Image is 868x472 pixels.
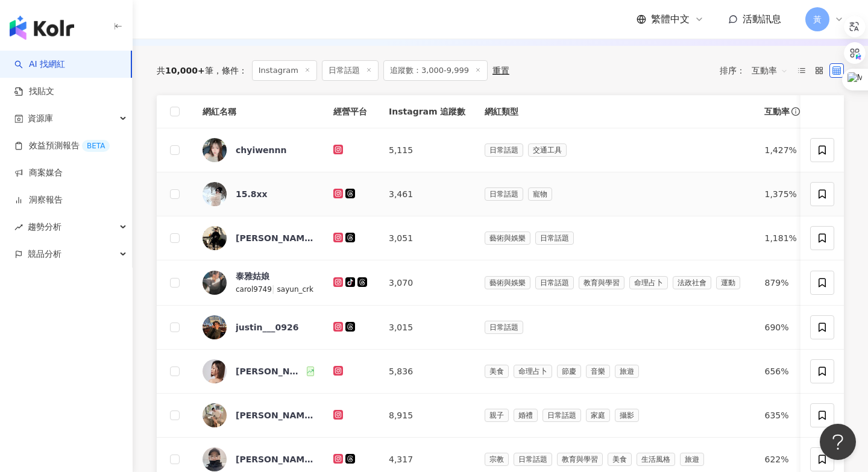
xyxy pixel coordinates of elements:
[485,143,523,157] span: 日常話題
[764,409,802,422] div: 635%
[528,143,567,157] span: 交通工具
[579,276,624,289] span: 教育與學習
[28,241,61,268] span: 競品分析
[203,226,227,250] img: KOL Avatar
[790,105,802,118] span: info-circle
[514,453,552,466] span: 日常話題
[485,409,509,422] span: 親子
[14,140,110,152] a: 效益預測報告BETA
[383,60,488,81] span: 追蹤數：3,000-9,999
[542,409,581,422] span: 日常話題
[203,270,314,295] a: KOL Avatar泰雅姑娘carol9749|sayun_crk
[764,105,790,118] span: 互動率
[514,365,552,378] span: 命理占卜
[535,276,574,289] span: 日常話題
[14,86,54,98] a: 找貼文
[752,61,788,80] span: 互動率
[203,315,314,339] a: KOL Avatarjustin___0926
[535,231,574,245] span: 日常話題
[236,321,299,333] div: justin___0926
[764,187,802,201] div: 1,375%
[203,359,314,383] a: KOL Avatar[PERSON_NAME]｜大誠保險經紀人
[203,138,314,162] a: KOL Avatarchyiwennn
[764,276,802,289] div: 879%
[379,306,475,350] td: 3,015
[629,276,668,289] span: 命理占卜
[379,260,475,306] td: 3,070
[324,95,379,128] th: 經營平台
[203,182,314,206] a: KOL Avatar15.8xx
[236,144,287,156] div: chyiwennn
[14,223,23,231] span: rise
[203,403,227,427] img: KOL Avatar
[203,447,314,471] a: KOL Avatar[PERSON_NAME]
[213,66,247,75] span: 條件 ：
[193,95,324,128] th: 網紅名稱
[14,58,65,71] a: searchAI 找網紅
[557,365,581,378] span: 節慶
[586,409,610,422] span: 家庭
[252,60,317,81] span: Instagram
[764,453,802,466] div: 622%
[586,365,610,378] span: 音樂
[379,95,475,128] th: Instagram 追蹤數
[10,16,74,40] img: logo
[764,143,802,157] div: 1,427%
[485,231,530,245] span: 藝術與娛樂
[379,172,475,216] td: 3,461
[720,61,794,80] div: 排序：
[28,105,53,132] span: 資源庫
[743,13,781,25] span: 活動訊息
[236,453,314,465] div: [PERSON_NAME]
[236,365,304,377] div: [PERSON_NAME]｜大誠保險經紀人
[236,285,272,294] span: carol9749
[485,187,523,201] span: 日常話題
[764,231,802,245] div: 1,181%
[236,270,269,282] div: 泰雅姑娘
[277,285,313,294] span: sayun_crk
[203,359,227,383] img: KOL Avatar
[673,276,711,289] span: 法政社會
[651,13,690,26] span: 繁體中文
[203,271,227,295] img: KOL Avatar
[157,66,213,75] div: 共 筆
[379,128,475,172] td: 5,115
[608,453,632,466] span: 美食
[203,447,227,471] img: KOL Avatar
[203,226,314,250] a: KOL Avatar[PERSON_NAME].Chiang
[203,138,227,162] img: KOL Avatar
[14,167,63,179] a: 商案媒合
[379,350,475,394] td: 5,836
[236,409,314,421] div: [PERSON_NAME]（富）
[528,187,552,201] span: 寵物
[637,453,675,466] span: 生活風格
[236,232,314,244] div: [PERSON_NAME].Chiang
[475,95,755,128] th: 網紅類型
[615,365,639,378] span: 旅遊
[492,66,509,75] div: 重置
[485,276,530,289] span: 藝術與娛樂
[557,453,603,466] span: 教育與學習
[203,403,314,427] a: KOL Avatar[PERSON_NAME]（富）
[379,394,475,438] td: 8,915
[203,315,227,339] img: KOL Avatar
[716,276,740,289] span: 運動
[203,182,227,206] img: KOL Avatar
[764,321,802,334] div: 690%
[14,194,63,206] a: 洞察報告
[272,284,277,294] span: |
[680,453,704,466] span: 旅遊
[514,409,538,422] span: 婚禮
[813,13,822,26] span: 黃
[485,321,523,334] span: 日常話題
[485,365,509,378] span: 美食
[615,409,639,422] span: 攝影
[322,60,379,81] span: 日常話題
[764,365,802,378] div: 656%
[28,213,61,241] span: 趨勢分析
[485,453,509,466] span: 宗教
[820,424,856,460] iframe: Help Scout Beacon - Open
[236,188,268,200] div: 15.8xx
[379,216,475,260] td: 3,051
[165,66,205,75] span: 10,000+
